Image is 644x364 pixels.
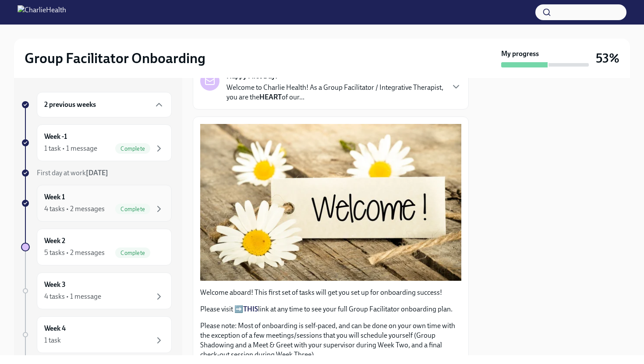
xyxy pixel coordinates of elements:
span: First day at work [37,169,108,177]
a: First day at work[DATE] [21,168,172,178]
div: 4 tasks • 1 message [44,292,101,301]
a: Week 14 tasks • 2 messagesComplete [21,185,172,222]
span: Complete [115,250,150,256]
strong: My progress [501,49,539,59]
strong: HEART [259,93,282,101]
p: Please note: Most of onboarding is self-paced, and can be done on your own time with the exceptio... [200,321,461,360]
h2: Group Facilitator Onboarding [25,49,205,67]
a: Week 25 tasks • 2 messagesComplete [21,229,172,265]
p: Welcome aboard! This first set of tasks will get you set up for onboarding success! [200,288,461,297]
h6: Week 3 [44,280,66,290]
h6: Week -1 [44,132,67,141]
button: Zoom image [200,124,461,281]
a: Week 34 tasks • 1 message [21,272,172,309]
h6: Week 2 [44,236,65,246]
div: 1 task [44,336,61,345]
span: Complete [115,206,150,212]
div: 1 task • 1 message [44,144,97,153]
p: Please visit ➡️ link at any time to see your full Group Facilitator onboarding plan. [200,304,461,314]
p: Welcome to Charlie Health! As a Group Facilitator / Integrative Therapist, you are the of our... [226,83,444,102]
a: Week -11 task • 1 messageComplete [21,124,172,161]
img: CharlieHealth [18,5,66,19]
div: 5 tasks • 2 messages [44,248,105,258]
span: Complete [115,145,150,152]
strong: [DATE] [86,169,108,177]
h3: 53% [596,50,619,66]
div: 2 previous weeks [37,92,172,117]
h6: Week 1 [44,192,65,202]
h6: Week 4 [44,324,66,333]
a: Week 41 task [21,316,172,353]
h6: 2 previous weeks [44,100,96,110]
a: THIS [243,305,258,313]
div: 4 tasks • 2 messages [44,204,105,214]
